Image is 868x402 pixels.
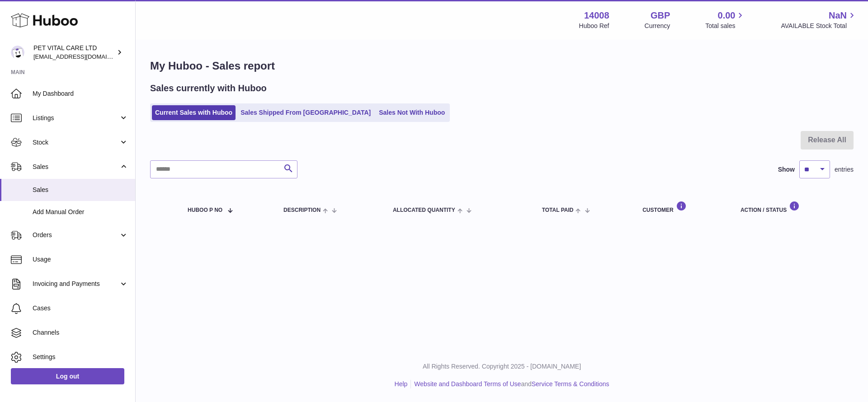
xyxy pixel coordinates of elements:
div: Currency [645,22,670,30]
span: Add Manual Order [33,208,128,216]
span: Channels [33,328,128,337]
strong: 14008 [584,9,609,22]
div: Customer [642,201,722,213]
a: Log out [11,368,124,384]
a: Sales Shipped From [GEOGRAPHIC_DATA] [237,105,374,120]
label: Show [778,165,795,174]
div: Action / Status [741,201,844,213]
span: AVAILABLE Stock Total [781,22,857,30]
span: Cases [33,304,128,313]
span: Total paid [542,207,574,213]
span: My Dashboard [33,89,128,98]
span: [EMAIL_ADDRESS][DOMAIN_NAME] [33,53,133,60]
span: NaN [829,9,847,22]
span: Orders [33,231,119,239]
a: Sales Not With Huboo [376,105,448,120]
a: Service Terms & Conditions [532,380,609,388]
span: Sales [33,163,119,171]
span: Description [283,207,321,213]
a: Help [395,380,408,388]
a: 0.00 Total sales [705,9,745,30]
li: and [411,380,609,388]
span: 0.00 [718,9,736,22]
h2: Sales currently with Huboo [150,82,267,94]
h1: My Huboo - Sales report [150,59,854,73]
p: All Rights Reserved. Copyright 2025 - [DOMAIN_NAME] [143,362,861,371]
span: Settings [33,353,128,361]
span: Stock [33,138,119,147]
a: Current Sales with Huboo [152,105,236,120]
a: Website and Dashboard Terms of Use [414,380,521,388]
span: ALLOCATED Quantity [393,207,455,213]
img: petvitalcare@gmail.com [11,46,24,59]
span: entries [835,165,854,174]
a: NaN AVAILABLE Stock Total [781,9,857,30]
span: Usage [33,255,128,264]
span: Huboo P no [188,207,222,213]
span: Listings [33,114,119,122]
span: Invoicing and Payments [33,280,119,288]
span: Total sales [705,22,745,30]
strong: GBP [651,9,670,22]
div: Huboo Ref [579,22,609,30]
div: PET VITAL CARE LTD [33,44,115,61]
span: Sales [33,186,128,194]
